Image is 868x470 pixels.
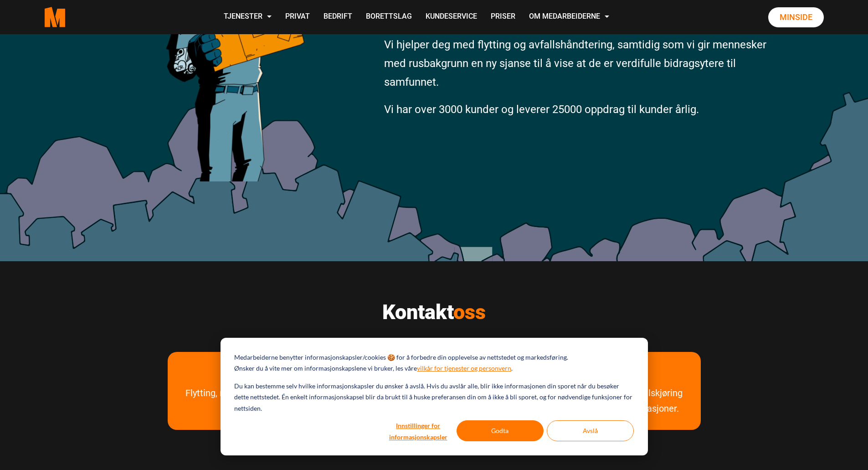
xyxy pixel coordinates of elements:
a: Kundeservice [419,1,484,33]
span: oss [453,300,486,324]
button: Avslå [547,420,634,441]
a: Privat [278,1,317,33]
a: Priser [484,1,522,33]
a: Tjenester [217,1,278,33]
a: vilkår for tjenester og personvern [417,363,511,374]
button: Godta [457,420,544,441]
a: Flytting, rydding og avfallskjøring for private. [168,385,336,430]
a: Om Medarbeiderne [522,1,616,33]
p: Medarbeiderne benytter informasjonskapsler/cookies 🍪 for å forbedre din opplevelse av nettstedet ... [234,352,568,363]
p: Du kan bestemme selv hvilke informasjonskapsler du ønsker å avslå. Hvis du avslår alle, blir ikke... [234,381,633,414]
button: Innstillinger for informasjonskapsler [383,420,453,441]
div: Cookie banner [221,338,648,455]
h2: Kontakt [168,300,701,325]
a: Borettslag [359,1,419,33]
p: Ønsker du å vite mer om informasjonskapslene vi bruker, les våre . [234,363,513,374]
span: Vi hjelper deg med flytting og avfallshåndtering, samtidig som vi gir mennesker med rusbakgrunn e... [384,38,766,88]
a: Minside [768,7,824,27]
a: Bedrift [317,1,359,33]
span: Vi har over 3000 kunder og leverer 25000 oppdrag til kunder årlig. [384,103,699,116]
